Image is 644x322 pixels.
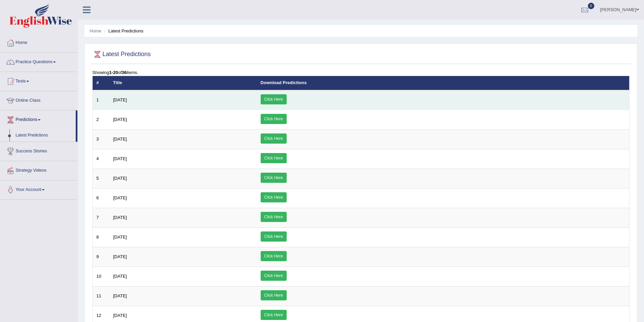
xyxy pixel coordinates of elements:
h2: Latest Predictions [92,49,151,59]
a: Practice Questions [0,53,77,70]
a: Your Account [0,180,77,197]
span: [DATE] [113,156,127,161]
a: Click Here [261,114,287,124]
b: 1-20 [109,70,118,75]
th: # [93,76,110,90]
a: Home [0,33,77,50]
a: Click Here [261,231,287,242]
td: 4 [93,149,110,169]
a: Click Here [261,153,287,163]
a: Click Here [261,133,287,144]
td: 5 [93,169,110,188]
b: 36 [122,70,126,75]
a: Latest Predictions [13,129,76,142]
a: Click Here [261,212,287,222]
td: 8 [93,227,110,247]
span: 0 [588,3,595,9]
a: Predictions [0,110,76,127]
td: 3 [93,129,110,149]
td: 9 [93,247,110,267]
a: Click Here [261,290,287,300]
span: [DATE] [113,97,127,102]
th: Title [110,76,257,90]
span: [DATE] [113,176,127,181]
td: 2 [93,110,110,129]
td: 11 [93,286,110,306]
span: [DATE] [113,117,127,122]
span: [DATE] [113,195,127,200]
td: 7 [93,208,110,227]
span: [DATE] [113,215,127,220]
a: Strategy Videos [0,161,77,178]
span: [DATE] [113,137,127,142]
a: Click Here [261,94,287,104]
a: Click Here [261,251,287,261]
a: Home [90,28,101,33]
th: Download Predictions [257,76,629,90]
span: [DATE] [113,234,127,240]
span: [DATE] [113,293,127,298]
a: Click Here [261,173,287,183]
a: Click Here [261,271,287,281]
a: Tests [0,72,77,89]
a: Success Stories [0,142,77,159]
div: Showing of items. [92,69,629,76]
span: [DATE] [113,254,127,259]
a: Click Here [261,310,287,320]
td: 1 [93,90,110,110]
span: [DATE] [113,313,127,318]
td: 10 [93,267,110,286]
span: [DATE] [113,274,127,279]
a: Online Class [0,91,77,108]
td: 6 [93,188,110,208]
a: Click Here [261,192,287,202]
li: Latest Predictions [102,28,143,34]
